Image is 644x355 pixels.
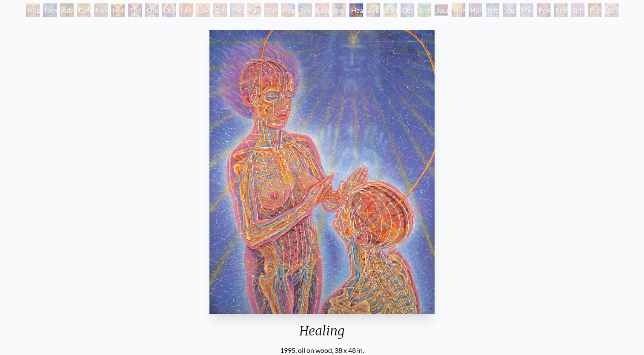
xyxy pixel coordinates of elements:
[281,3,295,17] div: Reading
[418,3,431,17] div: Emerald Grail
[60,3,74,17] div: Adam & Eve
[452,3,465,17] div: Holy Fire
[179,3,193,17] div: Nursing
[111,3,125,17] div: Holy Grail
[554,3,567,17] div: Firewalking
[384,3,397,17] div: Bond
[298,3,312,17] div: Young & Old
[588,3,601,17] div: Praying Hands
[43,3,57,17] div: New Man [DEMOGRAPHIC_DATA]: [DEMOGRAPHIC_DATA] Mind
[605,3,618,17] div: Be a Good Human Being
[145,3,159,17] div: One Taste
[213,3,227,17] div: Zena Lotus
[94,3,108,17] div: New Man New Woman
[26,3,40,17] div: Hope
[230,3,244,17] div: Promise
[162,3,176,17] div: Ocean of Love Bliss
[349,3,363,17] div: Healing
[435,3,448,17] div: Journey of the Wounded Healer
[206,323,438,345] div: Healing
[571,3,584,17] div: Spirit Animates the Flesh
[401,3,414,17] div: Cosmic Lovers
[520,3,533,17] div: Mudra
[486,3,499,17] div: Networks
[503,3,516,17] div: Yogi & the Möbius Sphere
[366,3,380,17] div: Artist's Hand
[332,3,346,17] div: Breathing
[77,3,91,17] div: Contemplation
[264,3,278,17] div: Boo-boo
[128,3,142,17] div: The Kiss
[537,3,550,17] div: Power to the Peaceful
[247,3,261,17] div: Family
[469,3,482,17] div: Human Geometry
[209,30,434,314] img: Healing-1995-Alex-Grey-watermarked.jpg
[315,3,329,17] div: Laughing Man
[196,3,210,17] div: Love Circuit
